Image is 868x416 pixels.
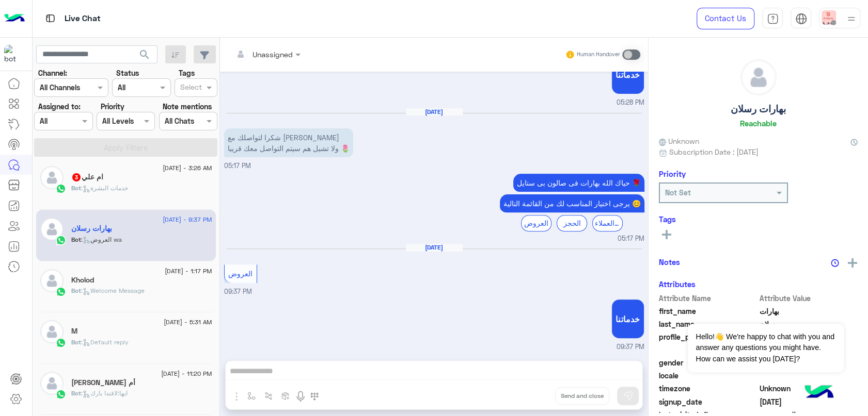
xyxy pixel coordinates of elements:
[71,224,112,233] h5: بهارات رسلان
[40,166,64,189] img: defaultAdmin.png
[138,48,151,61] span: search
[4,8,25,29] img: Logo
[224,162,251,170] span: 05:17 PM
[659,257,680,267] h6: Notes
[132,45,157,68] button: search
[659,169,686,178] h6: Priority
[406,108,463,115] h6: [DATE]
[659,319,757,329] span: last_name
[406,244,463,251] h6: [DATE]
[731,103,786,115] h5: بهارات رسلان
[617,98,644,108] span: 05:28 PM
[40,372,64,395] img: defaultAdmin.png
[71,338,81,346] span: Bot
[56,235,66,245] img: WhatsApp
[56,287,66,297] img: WhatsApp
[760,383,858,394] span: Unknown
[616,70,640,79] span: خدماتنا
[228,269,252,278] span: العروض
[659,370,757,381] span: locale
[762,8,783,29] a: tab
[659,214,858,224] h6: Tags
[71,184,81,192] span: Bot
[669,146,759,157] span: Subscription Date : [DATE]
[224,128,353,157] p: 27/8/2025, 5:17 PM
[659,293,757,304] span: Attribute Name
[845,12,858,25] img: profile
[71,389,81,397] span: Bot
[101,101,124,112] label: Priority
[659,136,699,146] span: Unknown
[760,396,858,407] span: 2025-08-07T14:27:10.02Z
[40,320,64,343] img: defaultAdmin.png
[38,101,81,112] label: Assigned to:
[116,68,139,78] label: Status
[179,81,202,95] div: Select
[659,306,757,317] span: first_name
[767,13,779,25] img: tab
[163,163,212,173] span: [DATE] - 3:26 AM
[557,215,587,231] div: الحجز
[659,396,757,407] span: signup_date
[618,234,644,244] span: 05:17 PM
[740,119,777,128] h6: Reachable
[555,387,609,405] button: Send and close
[659,331,757,355] span: profile_pic
[56,389,66,400] img: WhatsApp
[81,236,122,243] span: : العروض wa
[81,287,145,294] span: : Welcome Message
[801,375,837,411] img: hulul-logo.png
[44,12,57,25] img: tab
[521,215,551,231] div: العروض
[40,218,64,241] img: defaultAdmin.png
[831,259,839,267] img: notes
[592,215,623,231] div: خدمة العملاء
[659,357,757,368] span: gender
[179,68,195,78] label: Tags
[163,215,212,224] span: [DATE] - 9:37 PM
[40,269,64,292] img: defaultAdmin.png
[165,267,212,276] span: [DATE] - 1:17 PM
[659,383,757,394] span: timezone
[163,101,212,112] label: Note mentions
[822,10,836,25] img: userImage
[795,13,807,25] img: tab
[34,138,217,157] button: Apply Filters
[577,51,620,59] small: Human Handover
[164,318,212,327] span: [DATE] - 5:31 AM
[81,184,128,192] span: : خدمات البشرة
[81,338,129,346] span: : Default reply
[65,12,101,26] p: Live Chat
[71,173,103,181] h5: ام علي
[659,279,696,289] h6: Attributes
[56,184,66,194] img: WhatsApp
[616,314,640,324] span: خدماتنا
[688,324,843,372] span: Hello!👋 We're happy to chat with you and answer any questions you might have. How can we assist y...
[56,338,66,348] img: WhatsApp
[697,8,754,29] a: Contact Us
[81,389,128,397] span: : ابها:لافندا بارك
[500,194,644,212] p: 27/8/2025, 5:17 PM
[4,45,23,63] img: 510162592189670
[513,174,644,192] p: 27/8/2025, 5:17 PM
[71,236,81,243] span: Bot
[71,327,77,336] h5: M
[848,258,857,268] img: add
[760,293,858,304] span: Attribute Value
[161,369,212,378] span: [DATE] - 11:20 PM
[224,288,252,295] span: 09:37 PM
[71,276,94,285] h5: Kholod
[38,68,67,78] label: Channel:
[71,287,81,294] span: Bot
[617,342,644,352] span: 09:37 PM
[72,173,81,181] span: 3
[71,378,135,387] h5: أم لوليا
[760,370,858,381] span: null
[741,60,776,95] img: defaultAdmin.png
